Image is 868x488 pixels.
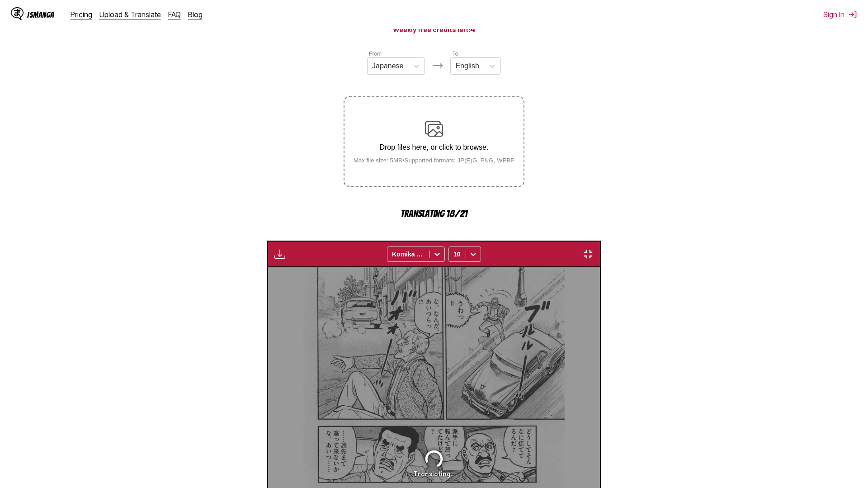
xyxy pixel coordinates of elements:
img: Exit fullscreen [583,249,594,260]
div: Translating... [413,470,455,478]
img: Download translated images [274,249,285,260]
a: IsManga LogoIsManga [11,7,71,22]
img: Languages icon [432,60,443,71]
img: IsManga Logo [11,7,24,20]
small: Max file size: 5MB • Supported formats: JP(E)G, PNG, WEBP [346,157,522,164]
button: Sign In [823,10,857,19]
a: Upload & Translate [99,10,161,19]
p: Translating 18/21 [344,208,524,219]
a: Blog [188,10,203,19]
a: FAQ [168,10,181,19]
img: Sign out [848,10,857,19]
p: Drop files here, or click to browse. [346,143,522,152]
h3: Weekly free credits left: [22,24,846,35]
img: Loading [423,448,445,470]
div: IsManga [27,10,54,19]
span: 4 [470,24,476,34]
label: From [369,51,382,57]
a: Pricing [71,10,92,19]
label: To [452,51,458,57]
